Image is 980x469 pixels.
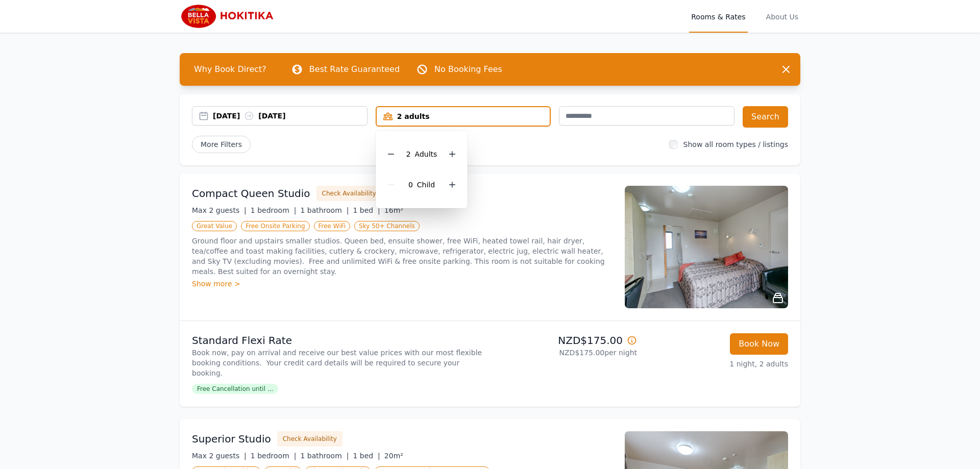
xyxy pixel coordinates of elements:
[192,348,486,378] p: Book now, pay on arrival and receive our best value prices with our most flexible booking conditi...
[192,333,486,348] p: Standard Flexi Rate
[192,236,612,277] p: Ground floor and upstairs smaller studios. Queen bed, ensuite shower, free WiFi, heated towel rai...
[353,452,380,460] span: 1 bed |
[192,432,271,446] h3: Superior Studio
[354,221,420,231] span: Sky 50+ Channels
[406,150,411,158] span: 2
[743,106,788,128] button: Search
[300,452,349,460] span: 1 bathroom |
[251,206,297,214] span: 1 bedroom |
[415,150,437,158] span: Adult s
[417,181,435,189] span: Child
[300,206,349,214] span: 1 bathroom |
[384,452,403,460] span: 20m²
[192,221,237,231] span: Great Value
[377,111,550,121] div: 2 adults
[730,333,788,355] button: Book Now
[353,206,380,214] span: 1 bed |
[186,59,275,80] span: Why Book Direct?
[251,452,297,460] span: 1 bedroom |
[683,140,788,149] label: Show all room types / listings
[192,186,310,201] h3: Compact Queen Studio
[192,206,247,214] span: Max 2 guests |
[192,384,278,394] span: Free Cancellation until ...
[645,359,788,369] p: 1 night, 2 adults
[434,63,502,76] p: No Booking Fees
[180,4,278,29] img: Bella Vista Hokitika
[192,452,247,460] span: Max 2 guests |
[316,186,382,201] button: Check Availability
[384,206,403,214] span: 16m²
[213,111,367,121] div: [DATE] [DATE]
[494,333,637,348] p: NZD$175.00
[494,348,637,358] p: NZD$175.00 per night
[277,431,342,447] button: Check Availability
[192,136,251,153] span: More Filters
[192,279,612,289] div: Show more >
[241,221,309,231] span: Free Onsite Parking
[408,181,413,189] span: 0
[309,63,400,76] p: Best Rate Guaranteed
[314,221,351,231] span: Free WiFi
